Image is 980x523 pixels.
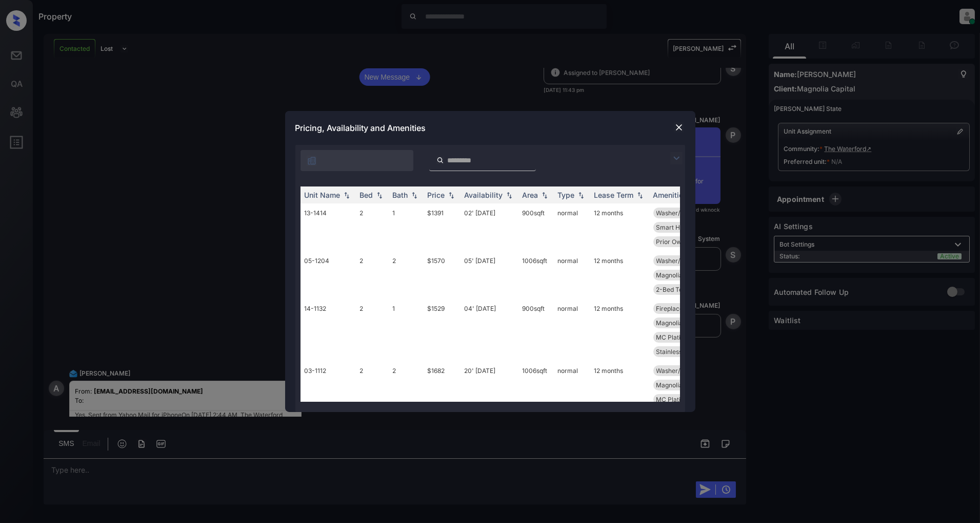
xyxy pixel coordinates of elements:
[356,251,389,299] td: 2
[576,192,586,199] img: sorting
[356,361,389,409] td: 2
[656,257,712,265] span: Washer/Dryer Up...
[656,348,703,356] span: Stainless steel...
[461,251,518,299] td: 05' [DATE]
[518,251,554,299] td: 1006 sqft
[656,271,705,279] span: Magnolia - Plat...
[389,203,424,251] td: 1
[409,192,419,199] img: sorting
[539,192,550,199] img: sorting
[305,191,341,199] div: Unit Name
[301,361,356,409] td: 03-1112
[465,191,503,199] div: Availability
[554,299,590,361] td: normal
[590,299,649,361] td: 12 months
[436,156,444,165] img: icon-zuma
[554,361,590,409] td: normal
[461,299,518,361] td: 04' [DATE]
[356,299,389,361] td: 2
[558,191,575,199] div: Type
[461,203,518,251] td: 02' [DATE]
[590,251,649,299] td: 12 months
[656,238,709,246] span: Prior Owner Ren...
[307,156,317,166] img: icon-zuma
[424,203,461,251] td: $1391
[670,152,683,164] img: icon-zuma
[285,111,695,145] div: Pricing, Availability and Amenities
[656,381,705,389] span: Magnolia - Plat...
[653,191,688,199] div: Amenities
[656,223,714,231] span: Smart Home Enab...
[590,203,649,251] td: 12 months
[518,361,554,409] td: 1006 sqft
[301,251,356,299] td: 05-1204
[461,361,518,409] td: 20' [DATE]
[674,122,684,133] img: close
[554,251,590,299] td: normal
[590,361,649,409] td: 12 months
[518,203,554,251] td: 900 sqft
[446,192,456,199] img: sorting
[656,396,709,403] span: MC Platinum Flo...
[554,203,590,251] td: normal
[523,191,538,199] div: Area
[393,191,408,199] div: Bath
[342,192,352,199] img: sorting
[656,305,684,312] span: Fireplace
[424,251,461,299] td: $1570
[656,286,709,293] span: 2-Bed Terrace L...
[360,191,373,199] div: Bed
[656,209,712,217] span: Washer/Dryer Up...
[389,251,424,299] td: 2
[594,191,634,199] div: Lease Term
[374,192,385,199] img: sorting
[301,203,356,251] td: 13-1414
[656,367,712,375] span: Washer/Dryer Up...
[428,191,445,199] div: Price
[635,192,645,199] img: sorting
[424,361,461,409] td: $1682
[356,203,389,251] td: 2
[389,299,424,361] td: 1
[301,299,356,361] td: 14-1132
[504,192,514,199] img: sorting
[424,299,461,361] td: $1529
[389,361,424,409] td: 2
[656,333,709,341] span: MC Platinum Flo...
[656,319,705,327] span: Magnolia - Plat...
[518,299,554,361] td: 900 sqft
